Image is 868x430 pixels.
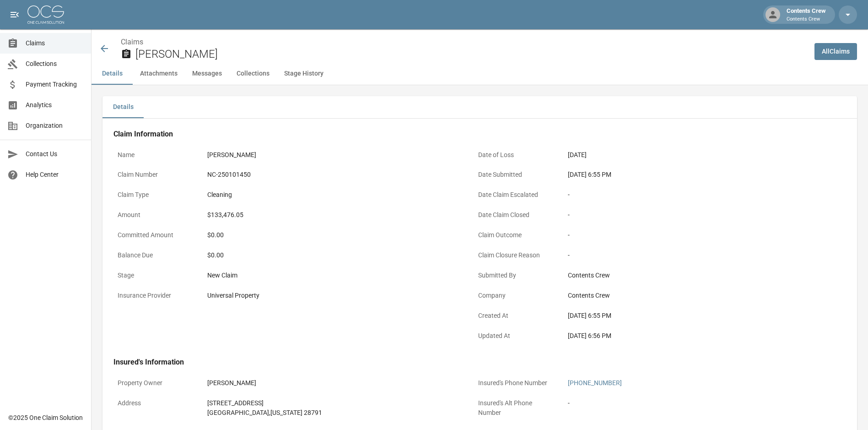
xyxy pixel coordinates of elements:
[568,271,819,280] div: Contents Crew
[474,146,556,164] p: Date of Loss
[207,408,459,418] div: [GEOGRAPHIC_DATA] , [US_STATE] 28791
[568,291,819,300] div: Contents Crew
[8,413,83,422] div: © 2025 One Claim Solution
[568,210,819,220] div: -
[207,291,459,300] div: Universal Property
[207,170,459,180] div: NC-250101450
[207,150,459,160] div: [PERSON_NAME]
[121,37,807,48] nav: breadcrumb
[102,96,857,118] div: details tabs
[568,170,819,180] div: [DATE] 6:55 PM
[568,311,819,321] div: [DATE] 6:55 PM
[568,331,819,341] div: [DATE] 6:56 PM
[568,398,819,408] div: -
[113,287,196,305] p: Insurance Provider
[26,121,84,131] span: Organization
[207,230,459,240] div: $0.00
[102,96,144,118] button: Details
[27,5,64,24] img: ocs-logo-white-transparent.png
[568,379,622,386] a: [PHONE_NUMBER]
[113,166,196,184] p: Claim Number
[474,267,556,284] p: Submitted By
[207,271,459,280] div: New Claim
[121,38,143,46] a: Claims
[207,190,459,200] div: Cleaning
[474,327,556,345] p: Updated At
[568,230,819,240] div: -
[814,43,857,60] a: AllClaims
[474,206,556,224] p: Date Claim Closed
[113,130,824,139] h4: Claim Information
[474,287,556,305] p: Company
[474,226,556,244] p: Claim Outcome
[113,246,196,264] p: Balance Due
[474,186,556,204] p: Date Claim Escalated
[113,186,196,204] p: Claim Type
[474,246,556,264] p: Claim Closure Reason
[568,250,819,260] div: -
[474,307,556,325] p: Created At
[783,6,830,23] div: Contents Crew
[26,170,84,180] span: Help Center
[207,250,459,260] div: $0.00
[133,63,185,85] button: Attachments
[474,166,556,184] p: Date Submitted
[26,80,84,89] span: Payment Tracking
[277,63,331,85] button: Stage History
[113,146,196,164] p: Name
[113,358,824,367] h4: Insured's Information
[26,38,84,48] span: Claims
[787,16,826,23] p: Contents Crew
[113,206,196,224] p: Amount
[113,374,196,392] p: Property Owner
[568,150,819,160] div: [DATE]
[207,210,459,220] div: $133,476.05
[207,378,459,388] div: [PERSON_NAME]
[92,63,868,85] div: anchor tabs
[26,100,84,110] span: Analytics
[474,374,556,392] p: Insured's Phone Number
[113,226,196,244] p: Committed Amount
[474,394,556,422] p: Insured's Alt Phone Number
[568,190,819,200] div: -
[92,63,133,85] button: Details
[113,267,196,284] p: Stage
[113,394,196,412] p: Address
[26,149,84,159] span: Contact Us
[185,63,229,85] button: Messages
[207,398,459,408] div: [STREET_ADDRESS]
[135,48,807,61] h2: [PERSON_NAME]
[5,5,24,24] button: open drawer
[26,59,84,69] span: Collections
[229,63,277,85] button: Collections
